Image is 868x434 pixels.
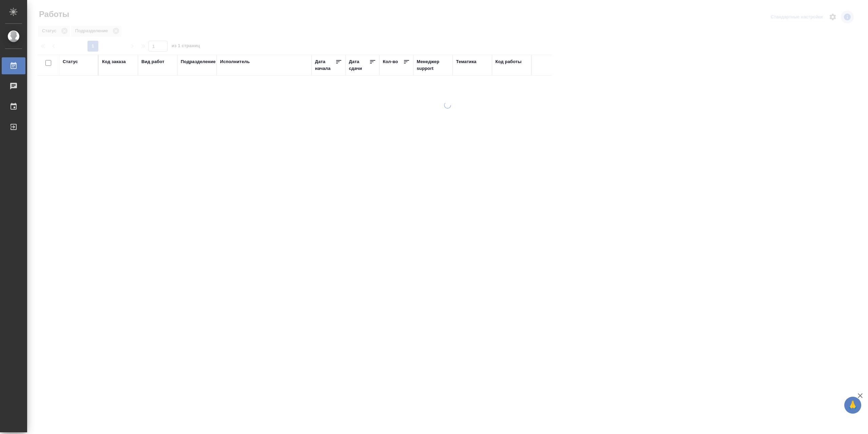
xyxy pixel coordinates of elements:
[383,58,398,65] div: Кол-во
[141,58,164,65] div: Вид работ
[844,397,861,414] button: 🙏
[495,58,521,65] div: Код работы
[63,58,78,65] div: Статус
[349,58,369,72] div: Дата сдачи
[181,58,216,65] div: Подразделение
[456,58,476,65] div: Тематика
[315,58,335,72] div: Дата начала
[417,58,449,72] div: Менеджер support
[847,398,859,412] span: 🙏
[102,58,126,65] div: Код заказа
[220,58,250,65] div: Исполнитель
